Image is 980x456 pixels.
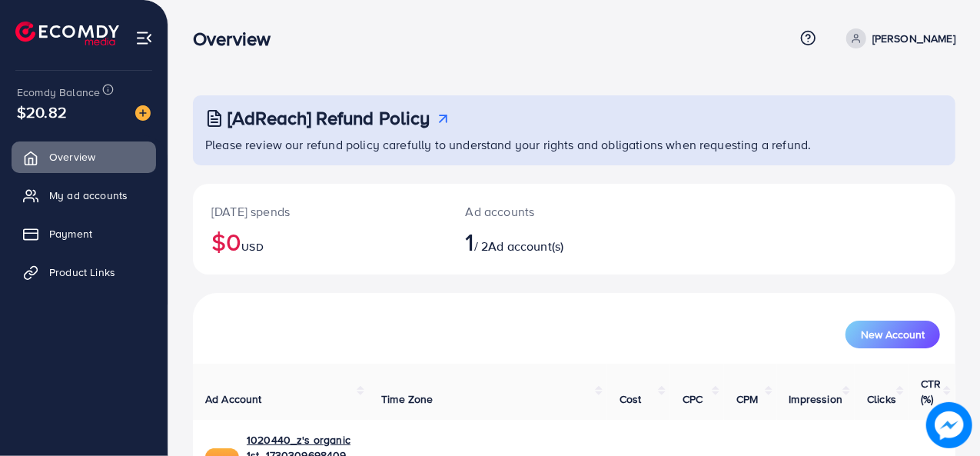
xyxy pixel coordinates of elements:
[49,226,92,241] span: Payment
[736,391,758,407] span: CPM
[17,101,67,123] span: $20.82
[12,141,156,172] a: Overview
[381,391,433,407] span: Time Zone
[205,391,262,407] span: Ad Account
[861,329,925,340] span: New Account
[466,224,474,259] span: 1
[241,239,263,255] span: USD
[921,376,941,407] span: CTR (%)
[49,149,95,165] span: Overview
[49,188,128,203] span: My ad accounts
[466,227,620,256] h2: / 2
[12,218,156,249] a: Payment
[789,391,843,407] span: Impression
[840,28,955,48] a: [PERSON_NAME]
[135,105,151,121] img: image
[228,107,430,129] h3: [AdReach] Refund Policy
[15,22,119,45] img: logo
[135,29,153,47] img: menu
[620,391,642,407] span: Cost
[193,28,283,50] h3: Overview
[205,135,946,154] p: Please review our refund policy carefully to understand your rights and obligations when requesti...
[488,238,563,255] span: Ad account(s)
[845,321,940,348] button: New Account
[49,265,115,280] span: Product Links
[867,391,896,407] span: Clicks
[211,227,429,256] h2: $0
[12,257,156,288] a: Product Links
[683,391,703,407] span: CPC
[466,202,620,221] p: Ad accounts
[17,85,100,100] span: Ecomdy Balance
[926,402,972,448] img: image
[872,29,955,48] p: [PERSON_NAME]
[12,180,156,211] a: My ad accounts
[211,202,429,221] p: [DATE] spends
